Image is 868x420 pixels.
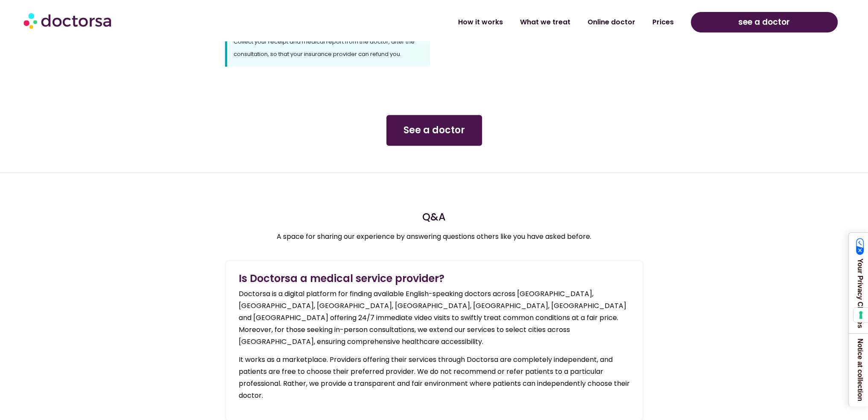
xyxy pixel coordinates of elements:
span: see a doctor [738,15,790,29]
a: Online doctor [579,12,644,32]
p: A space for sharing our experience by answering questions others like you have asked before. [225,231,643,243]
h4: Q&A [225,212,643,222]
span: See a doctor [403,123,465,137]
a: How it works [450,12,511,32]
button: Your consent preferences for tracking technologies [853,308,868,322]
a: Prices [644,12,682,32]
a: See a doctor [386,115,482,146]
a: What we treat [511,12,579,32]
p: It works as a marketplace. Providers offering their services through Doctorsa are completely inde... [239,354,630,402]
img: California Consumer Privacy Act (CCPA) Opt-Out Icon [856,238,864,255]
nav: Menu [223,12,682,32]
h4: Is Doctorsa a medical service provider? [239,273,630,284]
span: e do not recommend or refer patients to a particular professional. Rather, we provide a transpare... [239,367,630,400]
a: see a doctor [691,12,838,32]
span: Doctorsa is a digital platform for finding available English-speaking doctors across [GEOGRAPHIC_... [239,289,626,347]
